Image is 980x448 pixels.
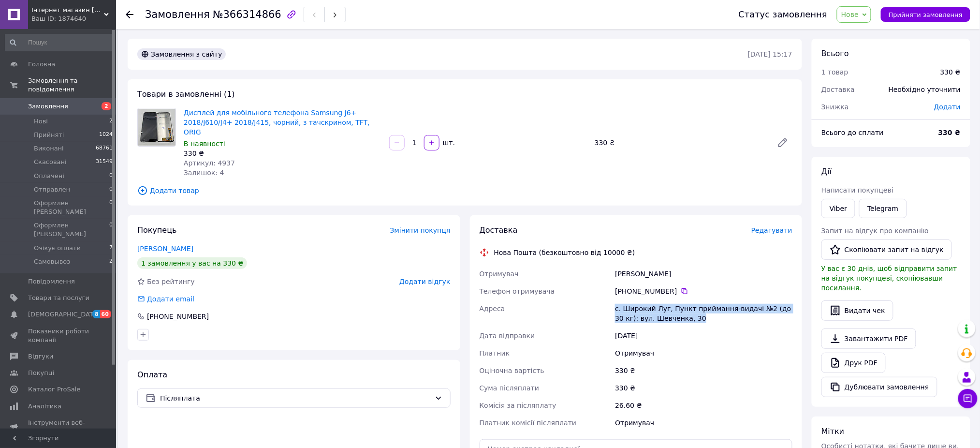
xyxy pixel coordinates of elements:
span: [DEMOGRAPHIC_DATA] [28,310,100,319]
a: Друк PDF [821,353,886,373]
span: Платник комісії післяплати [480,419,577,427]
span: Повідомлення [28,277,75,286]
span: Оформлен [PERSON_NAME] [34,199,109,216]
span: Замовлення [28,102,68,111]
div: Отримувач [613,344,794,362]
span: У вас є 30 днів, щоб відправити запит на відгук покупцеві, скопіювавши посилання. [821,265,957,292]
div: 330 ₴ [591,136,769,149]
time: [DATE] 15:17 [748,50,792,58]
span: Оплачені [34,172,64,180]
span: Нове [841,11,859,18]
span: Редагувати [751,226,792,234]
div: 330 ₴ [613,379,794,397]
div: Додати email [136,294,195,304]
span: Змінити покупця [390,226,451,234]
div: Статус замовлення [739,10,828,19]
span: Прийняти замовлення [889,11,963,18]
span: Додати відгук [399,278,450,285]
div: 1 замовлення у вас на 330 ₴ [137,257,247,269]
span: Всього до сплати [821,129,884,136]
a: [PERSON_NAME] [137,245,193,253]
div: Нова Пошта (безкоштовно від 10000 ₴) [492,248,638,257]
div: 330 ₴ [184,149,381,158]
span: №366314866 [213,9,281,20]
span: Сума післяплати [480,384,540,392]
span: Мітки [821,427,845,436]
button: Дублювати замовлення [821,377,937,397]
span: Дата відправки [480,332,535,340]
div: Отримувач [613,414,794,432]
span: Адреса [480,305,505,313]
div: 330 ₴ [940,67,961,77]
span: Платник [480,349,510,357]
a: Завантажити PDF [821,329,916,349]
b: 330 ₴ [938,129,961,136]
span: Покупець [137,225,177,235]
span: 0 [109,172,113,180]
span: 2 [109,117,113,126]
div: 330 ₴ [613,362,794,379]
span: Аналітика [28,402,61,411]
span: Інтернет магазин megaget.com.ua [31,6,104,15]
span: Каталог ProSale [28,385,80,394]
span: Всього [821,49,849,58]
div: с. Широкий Луг, Пункт приймання-видачі №2 (до 30 кг): вул. Шевченка, 30 [613,300,794,327]
input: Пошук [5,34,114,51]
span: Товари в замовленні (1) [137,90,235,99]
span: Покупці [28,369,54,377]
span: Очікує оплати [34,244,81,253]
div: [PHONE_NUMBER] [615,286,792,296]
span: 2 [109,257,113,266]
span: Артикул: 4937 [184,159,235,167]
span: Інструменти веб-майстра та SEO [28,418,89,436]
a: Viber [821,199,855,218]
span: Відгуки [28,352,53,361]
span: Показники роботи компанії [28,327,89,344]
span: Прийняті [34,131,64,139]
span: Дії [821,167,832,176]
div: Замовлення з сайту [137,48,226,60]
span: Нові [34,117,48,126]
span: Оціночна вартість [480,367,544,374]
a: Telegram [859,199,907,218]
span: 1 товар [821,68,848,76]
span: Замовлення [145,9,210,20]
span: 0 [109,221,113,239]
button: Скопіювати запит на відгук [821,239,952,260]
span: 68761 [96,144,113,153]
span: Телефон отримувача [480,287,555,295]
span: Додати товар [137,185,792,196]
span: Товари та послуги [28,294,89,302]
span: Доставка [821,86,855,93]
span: Отправлен [34,185,70,194]
span: Отримувач [480,270,519,278]
div: Повернутися назад [126,10,133,19]
button: Прийняти замовлення [881,7,970,22]
span: 7 [109,244,113,253]
span: 1024 [99,131,113,139]
div: [PHONE_NUMBER] [146,312,210,321]
div: Додати email [146,294,195,304]
span: Оплата [137,370,167,379]
div: шт. [440,138,456,148]
span: 60 [100,310,111,318]
span: 31549 [96,158,113,166]
span: Оформлен [PERSON_NAME] [34,221,109,239]
span: 0 [109,199,113,216]
span: Головна [28,60,55,69]
span: Самовывоз [34,257,70,266]
span: 8 [92,310,100,318]
button: Чат з покупцем [958,389,978,408]
span: Написати покупцеві [821,186,893,194]
span: Запит на відгук про компанію [821,227,929,235]
span: Знижка [821,103,849,111]
img: Дисплей для мобільного телефона Samsung J6+ 2018/J610/J4+ 2018/J415, чорний, з тачскрином, TFT, ORIG [138,109,176,146]
div: Ваш ID: 1874640 [31,15,116,23]
span: Залишок: 4 [184,169,224,177]
span: Замовлення та повідомлення [28,76,116,94]
span: Додати [934,103,961,111]
span: Комісія за післяплату [480,402,556,409]
span: Післяплата [160,393,431,403]
span: Доставка [480,225,518,235]
div: 26.60 ₴ [613,397,794,414]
